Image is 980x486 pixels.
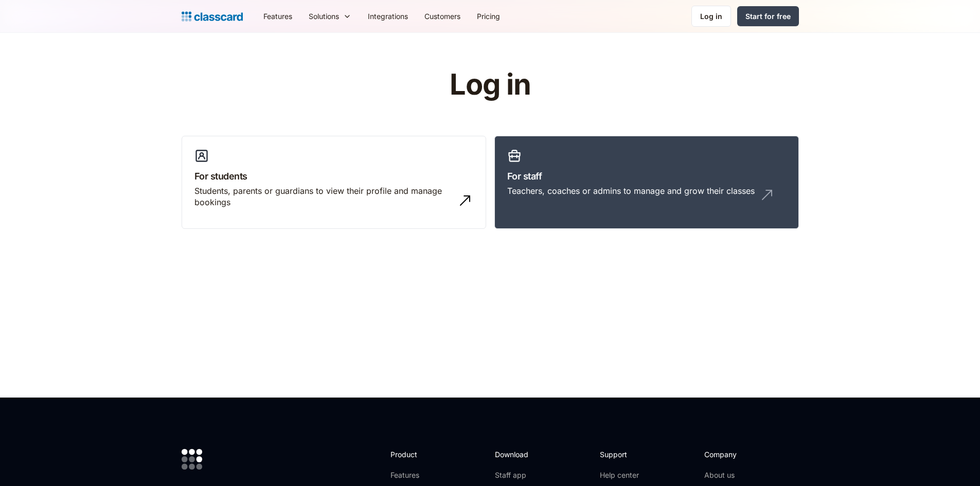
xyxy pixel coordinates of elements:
h2: Company [704,449,773,460]
h1: Log in [327,69,653,101]
a: For staffTeachers, coaches or admins to manage and grow their classes [494,136,799,229]
div: Solutions [309,11,339,22]
a: Staff app [495,470,537,480]
h3: For students [194,169,473,183]
div: Log in [700,11,722,22]
a: Start for free [737,6,799,26]
a: Integrations [360,5,416,28]
a: Pricing [469,5,508,28]
a: Help center [600,470,642,480]
h2: Support [600,449,642,460]
a: Logo [182,9,243,24]
a: Features [390,470,446,480]
a: Customers [416,5,469,28]
h3: For staff [507,169,786,183]
a: Log in [691,6,731,27]
h2: Download [495,449,537,460]
div: Solutions [300,5,360,28]
a: About us [704,470,773,480]
a: Features [255,5,300,28]
div: Teachers, coaches or admins to manage and grow their classes [507,185,755,196]
div: Start for free [745,11,791,22]
a: For studentsStudents, parents or guardians to view their profile and manage bookings [182,136,486,229]
div: Students, parents or guardians to view their profile and manage bookings [194,185,453,208]
h2: Product [390,449,446,460]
